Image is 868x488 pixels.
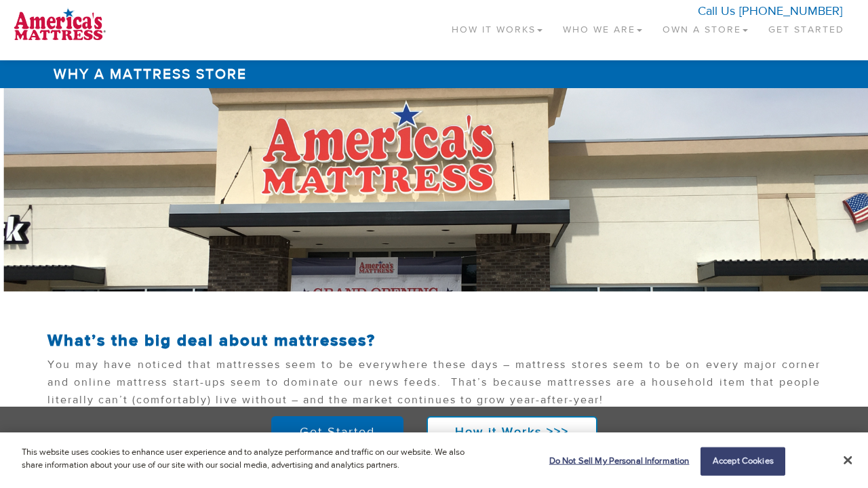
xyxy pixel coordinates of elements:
[758,7,854,47] a: Get Started
[739,3,842,19] a: [PHONE_NUMBER]
[22,446,477,472] p: This website uses cookies to enhance user experience and to analyze performance and traffic on ou...
[701,447,785,476] button: Accept Cookies
[427,416,597,449] a: How it Works >>>
[47,332,821,350] h2: What’s the big deal about mattresses?
[47,60,821,88] h1: Why a Mattress Store
[47,357,821,415] p: You may have noticed that mattresses seem to be everywhere these days – mattress stores seem to b...
[698,3,735,19] span: Call Us
[652,7,758,47] a: Own a Store
[542,448,690,475] button: Do Not Sell My Personal Information
[455,424,569,440] strong: How it Works >>>
[271,416,403,449] a: Get Started
[441,7,553,47] a: How It Works
[844,454,852,466] button: Close
[14,7,106,41] img: logo
[553,7,652,47] a: Who We Are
